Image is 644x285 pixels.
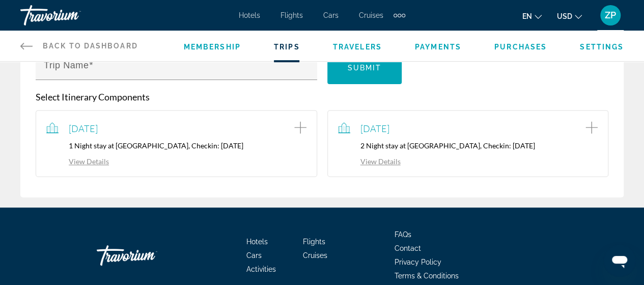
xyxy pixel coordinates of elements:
a: Cars [246,251,262,260]
a: Terms & Conditions [395,272,459,280]
a: FAQs [395,230,411,239]
a: View Details [338,157,401,166]
a: Settings [580,43,624,51]
a: Hotels [239,11,260,19]
a: Activities [246,265,276,273]
button: Submit [327,51,402,84]
span: USD [557,12,572,20]
a: Flights [303,238,325,246]
a: Trips [274,43,300,51]
a: Privacy Policy [395,258,441,266]
span: Back to Dashboard [43,42,138,50]
a: Cars [323,11,339,19]
button: Add item to trip [294,121,306,136]
button: Change currency [557,9,582,23]
a: Travorium [97,240,199,271]
span: [DATE] [360,123,389,134]
a: Travorium [20,2,122,29]
span: ZP [605,10,616,20]
a: Travelers [333,43,382,51]
p: 2 Night stay at [GEOGRAPHIC_DATA], Checkin: [DATE] [338,141,598,150]
button: Add item to trip [585,121,598,136]
a: Flights [281,11,303,19]
a: Purchases [494,43,547,51]
a: Membership [184,43,241,51]
a: Payments [415,43,461,51]
p: 1 Night stay at [GEOGRAPHIC_DATA], Checkin: [DATE] [46,141,306,150]
a: Cruises [359,11,383,19]
p: Select Itinerary Components [36,91,608,102]
button: Extra navigation items [394,7,405,23]
a: Hotels [246,238,268,246]
span: [DATE] [69,123,98,134]
span: en [522,12,532,20]
span: Submit [348,64,382,72]
a: Contact [395,244,421,252]
iframe: Button to launch messaging window [603,244,636,277]
a: Back to Dashboard [20,31,138,61]
a: Cruises [303,251,327,260]
a: View Details [46,157,109,166]
button: User Menu [597,5,624,26]
mat-label: Trip Name [44,60,89,70]
button: Change language [522,9,542,23]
